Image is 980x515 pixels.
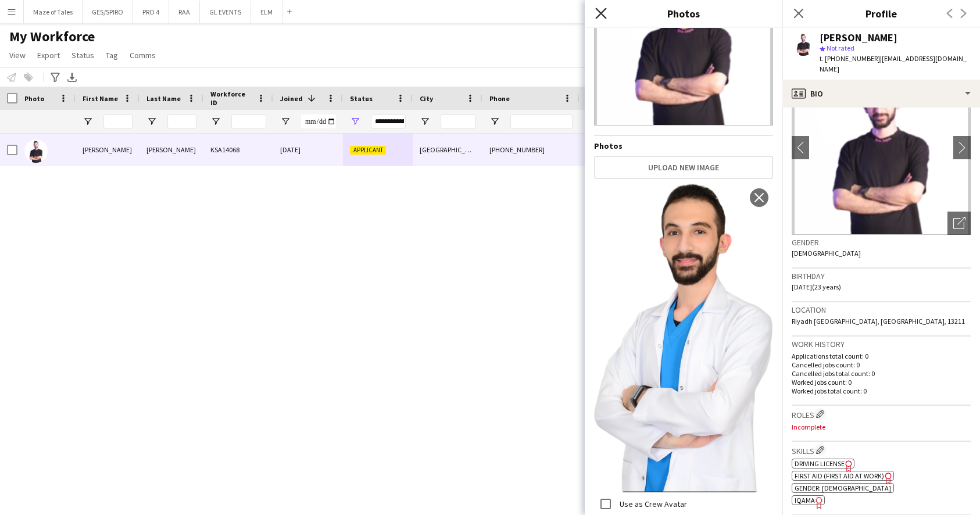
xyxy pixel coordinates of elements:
button: Upload new image [594,156,773,179]
div: [PHONE_NUMBER] [482,134,580,166]
button: Open Filter Menu [83,116,93,127]
span: Applicant [350,146,386,155]
h4: Photos [594,141,773,151]
span: Tag [106,50,118,60]
p: Cancelled jobs total count: 0 [792,369,971,378]
span: | [EMAIL_ADDRESS][DOMAIN_NAME] [820,54,967,73]
button: GES/SPIRO [83,1,133,23]
span: [DATE] (23 years) [792,282,841,291]
a: View [5,48,30,63]
span: Status [71,50,94,60]
button: Open Filter Menu [489,116,500,127]
input: Joined Filter Input [301,115,336,128]
span: First Name [83,94,118,103]
h3: Skills [792,444,971,456]
input: First Name Filter Input [103,115,133,128]
p: Cancelled jobs count: 0 [792,360,971,369]
p: Incomplete [792,423,971,431]
span: Last Name [146,94,181,103]
span: Phone [489,94,510,103]
div: [PERSON_NAME] [140,134,203,166]
button: Open Filter Menu [146,116,157,127]
div: Bio [782,80,980,108]
button: Open Filter Menu [350,116,360,127]
div: [PERSON_NAME] [820,33,897,43]
div: Open photos pop-in [947,212,971,235]
span: City [420,94,433,103]
a: Status [67,48,99,63]
span: Status [350,94,373,103]
span: Joined [280,94,303,103]
h3: Work history [792,339,971,349]
div: [PERSON_NAME] [76,134,140,166]
div: [DATE] [273,134,343,166]
app-action-btn: Export XLSX [65,70,79,84]
input: City Filter Input [441,115,475,128]
input: Workforce ID Filter Input [231,115,266,128]
button: GL EVENTS [200,1,251,23]
button: PRO 4 [133,1,169,23]
input: Phone Filter Input [510,115,573,128]
button: Open Filter Menu [280,116,291,127]
h3: Roles [792,408,971,420]
h3: Birthday [792,271,971,281]
span: Workforce ID [210,90,252,107]
button: Maze of Tales [24,1,83,23]
span: Driving License [795,459,845,468]
h3: Profile [782,6,980,21]
button: ELM [251,1,282,23]
span: My Workforce [9,28,95,45]
div: [EMAIL_ADDRESS][DOMAIN_NAME] [580,134,726,166]
span: Export [37,50,60,60]
h3: Gender [792,237,971,248]
span: Not rated [827,44,854,52]
span: t. [PHONE_NUMBER] [820,54,880,63]
a: Export [33,48,65,63]
span: First Aid (First Aid At Work) [795,471,884,480]
img: Crew avatar or photo [792,60,971,235]
a: Comms [125,48,160,63]
p: Worked jobs count: 0 [792,378,971,387]
p: Applications total count: 0 [792,352,971,360]
button: Open Filter Menu [210,116,221,127]
img: Crew photo 1111362 [594,184,773,492]
button: Open Filter Menu [420,116,430,127]
span: Photo [24,94,44,103]
div: [GEOGRAPHIC_DATA] [413,134,482,166]
span: [DEMOGRAPHIC_DATA] [792,249,861,257]
img: Mohammad Mohammad [24,140,48,163]
span: Riyadh [GEOGRAPHIC_DATA], [GEOGRAPHIC_DATA], 13211 [792,317,965,326]
span: Comms [130,50,156,60]
span: Gender: [DEMOGRAPHIC_DATA] [795,484,891,492]
app-action-btn: Advanced filters [48,70,62,84]
span: View [9,50,26,60]
span: IQAMA [795,496,815,505]
label: Use as Crew Avatar [617,499,687,509]
div: KSA14068 [203,134,273,166]
button: RAA [169,1,200,23]
input: Last Name Filter Input [167,115,196,128]
h3: Photos [585,6,782,21]
h3: Location [792,305,971,315]
p: Worked jobs total count: 0 [792,387,971,395]
a: Tag [101,48,123,63]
